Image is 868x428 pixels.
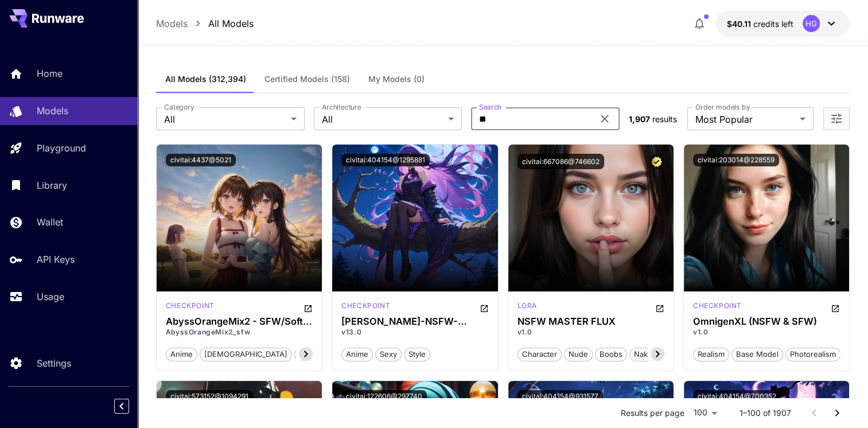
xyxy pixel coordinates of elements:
button: Open in CivitAI [831,301,840,314]
span: All [164,112,286,126]
label: Category [164,102,194,112]
span: [DEMOGRAPHIC_DATA] [200,349,291,360]
label: Order models by [695,102,750,112]
p: Library [37,178,67,192]
button: sexy [375,347,402,361]
button: civitai:122606@297740 [341,390,427,403]
span: Certified Models (158) [264,74,350,84]
p: Settings [37,356,71,370]
button: Open in CivitAI [480,301,489,314]
div: SD 1.5 [166,301,215,314]
button: style [404,347,430,361]
div: Pony [341,301,390,314]
button: civitai:667086@746602 [517,154,604,169]
button: anime [166,347,197,361]
span: Most Popular [695,112,795,126]
div: FLUX.1 D [517,301,537,314]
p: API Keys [37,252,75,266]
button: $40.11191HG [715,10,850,37]
span: $40.11 [727,19,753,29]
p: checkpoint [166,301,215,311]
label: Search [479,102,501,112]
span: photorealism [786,349,840,360]
button: civitai:404154@1295881 [341,154,430,166]
div: 100 [689,404,721,421]
button: boobs [595,347,627,361]
p: v13.0 [341,327,488,337]
p: Playground [37,141,86,155]
button: civitai:404154@931577 [517,390,603,403]
a: All Models [208,17,254,30]
p: AbyssOrangeMix2_sfw [166,327,313,337]
h3: [PERSON_NAME]-NSFW-PONYXL [341,316,488,327]
button: anime [341,347,373,361]
span: orangemix [295,349,341,360]
span: naked [630,349,661,360]
nav: breadcrumb [156,17,254,30]
label: Architecture [322,102,361,112]
button: Certified Model – Vetted for best performance and includes a commercial license. [649,154,664,169]
span: 1,907 [629,114,650,124]
div: WAI-ANI-NSFW-PONYXL [341,316,488,327]
div: $40.11191 [727,18,793,30]
span: style [404,349,430,360]
button: civitai:404154@700352 [693,390,781,403]
button: orangemix [294,347,342,361]
button: nude [564,347,593,361]
span: nude [565,349,592,360]
h3: OmnigenXL (NSFW & SFW) [693,316,840,327]
a: Models [156,17,188,30]
div: Collapse sidebar [123,396,138,417]
button: civitai:573152@1094291 [166,390,253,403]
p: 1–100 of 1907 [739,407,791,419]
button: base model [731,347,783,361]
p: Home [37,67,63,80]
button: Open in CivitAI [303,301,313,314]
button: Open more filters [830,112,843,126]
p: checkpoint [693,301,742,311]
p: Wallet [37,215,63,229]
span: results [652,114,677,124]
span: All Models (312,394) [165,74,246,84]
h3: NSFW MASTER FLUX [517,316,664,327]
span: credits left [753,19,793,29]
span: My Models (0) [368,74,425,84]
span: All [322,112,444,126]
button: realism [693,347,729,361]
span: character [518,349,561,360]
span: anime [166,349,197,360]
button: Collapse sidebar [114,399,129,414]
span: boobs [595,349,626,360]
button: Open in CivitAI [655,301,664,314]
button: civitai:203014@228559 [693,154,779,166]
button: [DEMOGRAPHIC_DATA] [200,347,292,361]
button: civitai:4437@5021 [166,154,236,166]
button: Go to next page [826,402,848,425]
button: photorealism [785,347,840,361]
p: v1.0 [517,327,664,337]
h3: AbyssOrangeMix2 - SFW/Soft NSFW [166,316,313,327]
span: realism [694,349,729,360]
p: lora [517,301,537,311]
div: SDXL 1.0 [693,301,742,314]
p: Models [37,104,68,118]
button: character [517,347,562,361]
p: Results per page [621,407,684,419]
span: sexy [376,349,401,360]
p: checkpoint [341,301,390,311]
div: HG [803,15,820,32]
p: v1.0 [693,327,840,337]
button: naked [629,347,661,361]
p: Usage [37,290,64,304]
span: anime [342,349,372,360]
span: base model [732,349,783,360]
